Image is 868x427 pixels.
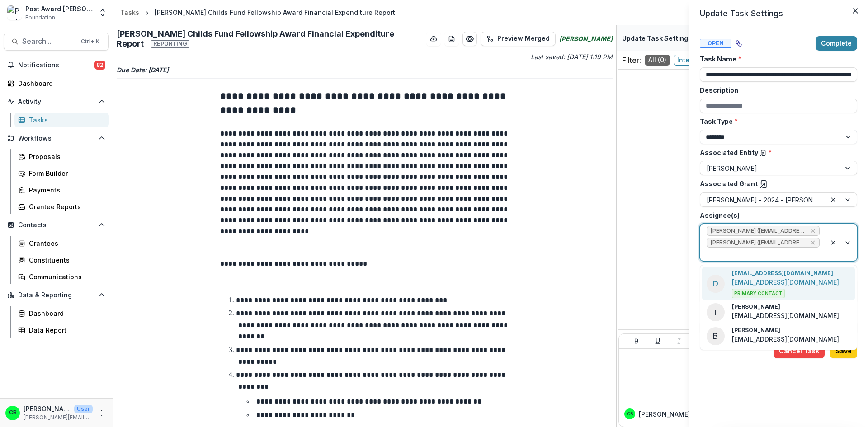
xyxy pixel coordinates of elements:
button: Close [848,4,863,18]
p: T [713,306,718,319]
p: [PERSON_NAME] [732,303,780,311]
div: Clear selected options [828,194,839,205]
span: [PERSON_NAME] ([EMAIL_ADDRESS][DOMAIN_NAME]) [711,228,807,234]
button: Save [830,344,857,358]
p: [EMAIL_ADDRESS][DOMAIN_NAME] [732,277,839,287]
label: Associated Grant [700,179,852,189]
p: B [713,330,718,342]
span: [PERSON_NAME] ([EMAIL_ADDRESS][DOMAIN_NAME]) [711,239,807,246]
div: Remove Kim Masuda (kimisan@scripps.edu) [809,238,816,247]
label: Description [700,85,852,95]
p: [EMAIL_ADDRESS][DOMAIN_NAME] [732,334,839,344]
p: [PERSON_NAME] [732,326,780,334]
button: Complete [816,36,857,51]
span: Open [700,39,731,48]
p: [EMAIL_ADDRESS][DOMAIN_NAME] [732,269,833,277]
button: Cancel Task [774,344,825,358]
span: Primary Contact [732,289,785,298]
div: Remove Chelsea Barilli (cbarilli@scripps.edu) [809,226,816,235]
p: [EMAIL_ADDRESS][DOMAIN_NAME] [732,311,839,320]
label: Associated Entity [700,148,852,157]
label: Task Type [700,117,852,126]
label: Assignee(s) [700,211,852,220]
p: D [712,277,718,290]
button: View dependent tasks [731,36,746,51]
div: Clear selected options [828,237,839,248]
label: Task Name [700,54,852,64]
